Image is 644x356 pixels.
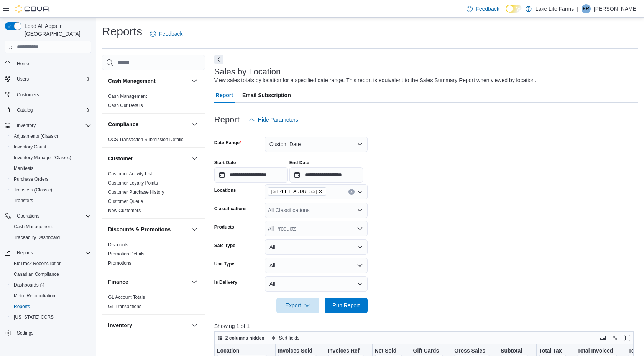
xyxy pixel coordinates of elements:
[14,105,36,115] button: Catalog
[14,176,49,182] span: Purchase Orders
[108,137,184,143] span: OCS Transaction Submission Details
[11,175,91,184] span: Purchase Orders
[147,26,186,41] a: Feedback
[11,259,91,268] span: BioTrack Reconciliation
[14,248,36,257] button: Reports
[14,58,91,68] span: Home
[102,240,205,271] div: Discounts & Promotions
[11,302,33,311] a: Reports
[108,77,156,85] h3: Cash Management
[11,270,62,279] a: Canadian Compliance
[14,314,54,320] span: [US_STATE] CCRS
[11,302,91,311] span: Reports
[108,190,164,195] a: Customer Purchase History
[265,137,368,152] button: Custom Date
[11,196,91,205] span: Transfers
[413,348,443,355] div: Gift Cards
[17,122,36,129] span: Inventory
[108,321,132,329] h3: Inventory
[8,269,94,280] button: Canadian Compliance
[271,188,317,195] span: [STREET_ADDRESS]
[214,206,247,212] label: Classifications
[214,279,237,285] label: Is Delivery
[14,187,52,193] span: Transfers (Classic)
[190,321,199,330] button: Inventory
[268,187,327,196] span: 4116 17 Mile Road
[108,294,145,300] span: GL Account Totals
[11,222,56,231] a: Cash Management
[246,112,301,127] button: Hide Parameters
[501,348,528,355] div: Subtotal
[14,133,58,139] span: Adjustments (Classic)
[2,120,94,131] button: Inventory
[14,90,42,99] a: Customers
[11,270,91,279] span: Canadian Compliance
[11,313,57,322] a: [US_STATE] CCRS
[2,74,94,84] button: Users
[190,154,199,163] button: Customer
[190,277,199,287] button: Finance
[14,303,30,310] span: Reports
[325,298,368,313] button: Run Report
[108,199,143,204] a: Customer Queue
[539,348,566,355] div: Total Tax
[108,198,143,204] span: Customer Queue
[11,142,49,152] a: Inventory Count
[454,348,490,355] div: Gross Sales
[328,348,363,355] div: Invoices Ref
[332,302,360,309] span: Run Report
[108,303,141,310] span: GL Transactions
[214,115,240,124] h3: Report
[265,258,368,273] button: All
[14,59,32,68] a: Home
[11,175,52,184] a: Purchase Orders
[108,77,188,85] button: Cash Management
[14,248,91,257] span: Reports
[583,4,590,13] span: KR
[102,169,205,218] div: Customer
[11,196,36,205] a: Transfers
[536,4,574,13] p: Lake Life Farms
[214,187,236,193] label: Locations
[2,247,94,258] button: Reports
[11,233,63,242] a: Traceabilty Dashboard
[2,89,94,100] button: Customers
[577,4,578,13] p: |
[108,226,188,233] button: Discounts & Promotions
[8,221,94,232] button: Cash Management
[11,280,48,290] a: Dashboards
[8,131,94,142] button: Adjustments (Classic)
[14,121,39,130] button: Inventory
[11,280,91,290] span: Dashboards
[8,163,94,174] button: Manifests
[108,180,158,186] span: Customer Loyalty Points
[623,333,632,343] button: Enter fullscreen
[102,92,205,113] div: Cash Management
[11,142,91,152] span: Inventory Count
[14,211,91,221] span: Operations
[14,282,44,288] span: Dashboards
[14,328,91,338] span: Settings
[108,102,143,109] span: Cash Out Details
[108,226,171,233] h3: Discounts & Promotions
[17,92,39,98] span: Customers
[8,232,94,243] button: Traceabilty Dashboard
[108,93,147,99] span: Cash Management
[276,298,319,313] button: Export
[278,348,317,355] div: Invoices Sold
[281,298,315,313] span: Export
[14,165,33,171] span: Manifests
[108,260,131,266] span: Promotions
[14,211,43,221] button: Operations
[217,348,267,355] div: Location
[108,180,158,186] a: Customer Loyalty Points
[108,251,145,257] span: Promotion Details
[108,155,133,162] h3: Customer
[357,189,363,195] button: Open list of options
[348,189,355,195] button: Clear input
[258,116,298,124] span: Hide Parameters
[14,198,33,204] span: Transfers
[8,185,94,195] button: Transfers (Classic)
[8,152,94,163] button: Inventory Manager (Classic)
[14,260,62,267] span: BioTrack Reconciliation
